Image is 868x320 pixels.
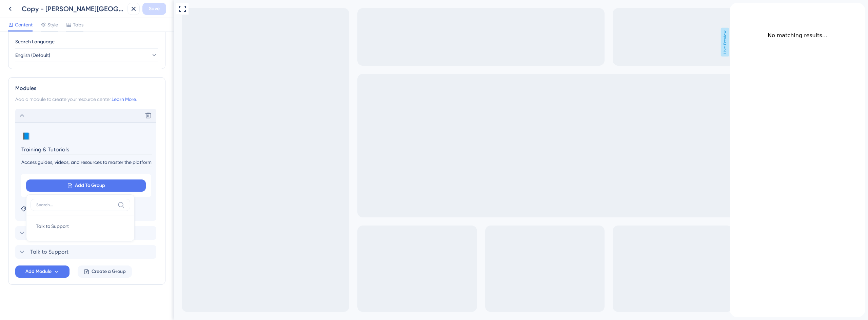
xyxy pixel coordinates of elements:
[15,245,158,259] div: Talk to Support
[22,4,125,14] div: Copy - [PERSON_NAME][GEOGRAPHIC_DATA]
[38,3,40,9] div: 3
[38,29,98,36] span: No matching results...
[4,2,34,10] span: Need Help?
[149,5,160,13] span: Save
[47,21,58,29] span: Style
[26,179,146,192] button: Add To Group
[25,268,52,276] span: Add Module
[15,84,158,92] div: Modules
[36,222,69,230] span: Talk to Support
[31,219,130,233] button: Talk to Support
[73,21,83,29] span: Tabs
[21,158,152,167] input: Description
[15,21,33,29] span: Content
[21,131,32,142] button: 📘
[15,48,158,62] button: English (Default)
[92,268,126,276] span: Create a Group
[78,265,132,278] button: Create a Group
[112,97,137,102] a: Learn More.
[21,205,47,213] button: Add Tag
[30,248,68,256] span: Talk to Support
[15,38,55,46] span: Search Language
[15,51,50,59] span: English (Default)
[142,3,166,15] button: Save
[15,97,112,102] span: Add a module to create your resource center.
[75,182,105,190] span: Add To Group
[21,144,152,155] input: Header
[15,265,70,278] button: Add Module
[36,202,115,208] input: Search...
[547,28,556,57] span: Live Preview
